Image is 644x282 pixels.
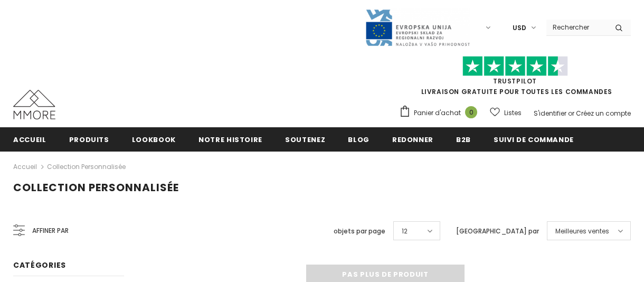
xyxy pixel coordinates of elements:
[534,109,566,118] a: S'identifier
[348,135,370,145] span: Blog
[285,127,325,151] a: soutenez
[392,127,433,151] a: Redonner
[198,127,262,151] a: Notre histoire
[456,135,471,145] span: B2B
[69,127,109,151] a: Produits
[47,162,126,171] a: Collection personnalisée
[32,225,69,237] span: Affiner par
[13,161,37,173] a: Accueil
[568,109,574,118] span: or
[285,135,325,145] span: soutenez
[198,135,262,145] span: Notre histoire
[402,226,408,237] span: 12
[456,127,471,151] a: B2B
[365,23,470,32] a: Javni Razpis
[414,108,461,118] span: Panier d'achat
[555,226,609,237] span: Meilleures ventes
[69,135,109,145] span: Produits
[13,127,46,151] a: Accueil
[576,109,631,118] a: Créez un compte
[504,108,522,118] span: Listes
[513,23,526,33] span: USD
[132,127,176,151] a: Lookbook
[13,180,179,195] span: Collection personnalisée
[392,135,433,145] span: Redonner
[13,260,66,270] span: Catégories
[334,226,385,237] label: objets par page
[494,127,574,151] a: Suivi de commande
[348,127,370,151] a: Blog
[399,61,631,96] span: LIVRAISON GRATUITE POUR TOUTES LES COMMANDES
[465,106,477,118] span: 0
[494,135,574,145] span: Suivi de commande
[490,104,522,122] a: Listes
[365,8,470,47] img: Javni Razpis
[546,20,607,35] input: Search Site
[132,135,176,145] span: Lookbook
[399,105,482,121] a: Panier d'achat 0
[13,135,46,145] span: Accueil
[13,90,55,119] img: Cas MMORE
[462,56,568,77] img: Faites confiance aux étoiles pilotes
[456,226,539,237] label: [GEOGRAPHIC_DATA] par
[493,77,537,86] a: TrustPilot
